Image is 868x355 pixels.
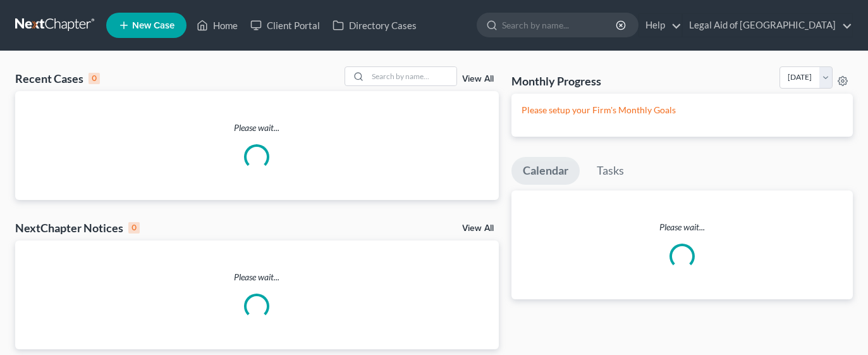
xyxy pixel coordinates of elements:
input: Search by name... [368,67,456,85]
a: Directory Cases [326,14,423,37]
a: View All [462,224,494,233]
p: Please wait... [15,271,499,283]
span: New Case [132,21,174,30]
p: Please wait... [15,121,499,134]
a: Home [190,14,244,37]
p: Please wait... [511,221,853,234]
p: Please setup your Firm's Monthly Goals [522,104,843,116]
a: View All [462,75,494,84]
a: Tasks [585,157,635,185]
a: Legal Aid of [GEOGRAPHIC_DATA] [683,14,852,37]
input: Search by name... [502,13,618,37]
h3: Monthly Progress [511,73,601,89]
a: Client Portal [244,14,326,37]
div: 0 [128,222,140,234]
div: NextChapter Notices [15,220,140,235]
div: 0 [89,73,100,84]
a: Calendar [511,157,580,185]
div: Recent Cases [15,71,100,86]
a: Help [639,14,682,37]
